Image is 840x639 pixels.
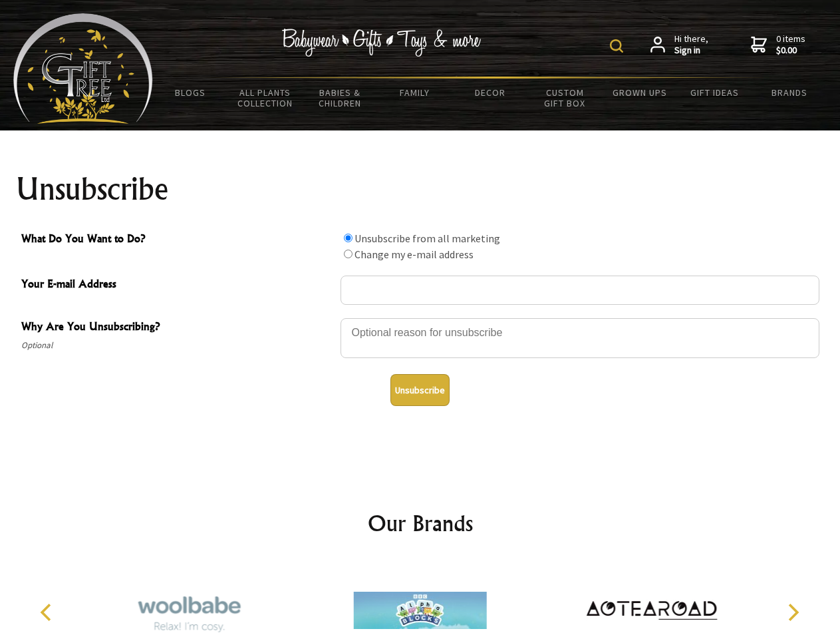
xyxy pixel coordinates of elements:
[776,33,805,57] span: 0 items
[378,79,453,106] a: Family
[602,79,677,106] a: Grown Ups
[390,374,450,406] button: Unsubscribe
[21,230,334,250] span: What Do You Want to Do?
[153,79,228,106] a: BLOGS
[344,250,352,258] input: What Do You Want to Do?
[21,318,334,337] span: Why Are You Unsubscribing?
[674,45,708,57] strong: Sign in
[677,79,752,106] a: Gift Ideas
[527,79,603,117] a: Custom Gift Box
[16,173,825,205] h1: Unsubscribe
[341,318,819,358] textarea: Why Are You Unsubscribing?
[354,248,474,261] label: Change my e-mail address
[21,276,334,295] span: Your E-mail Address
[452,79,527,106] a: Decor
[751,33,805,57] a: 0 items$0.00
[354,232,500,245] label: Unsubscribe from all marketing
[303,79,378,117] a: Babies & Children
[650,33,708,57] a: Hi there,Sign in
[610,39,623,53] img: product search
[282,29,482,57] img: Babywear - Gifts - Toys & more
[776,45,805,57] strong: $0.00
[21,337,334,353] span: Optional
[27,507,814,539] h2: Our Brands
[752,79,827,106] a: Brands
[228,79,303,117] a: All Plants Collection
[344,234,352,242] input: What Do You Want to Do?
[341,276,819,305] input: Your E-mail Address
[13,13,153,124] img: Babyware - Gifts - Toys and more...
[674,33,708,57] span: Hi there,
[33,598,63,627] button: Previous
[778,598,807,627] button: Next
